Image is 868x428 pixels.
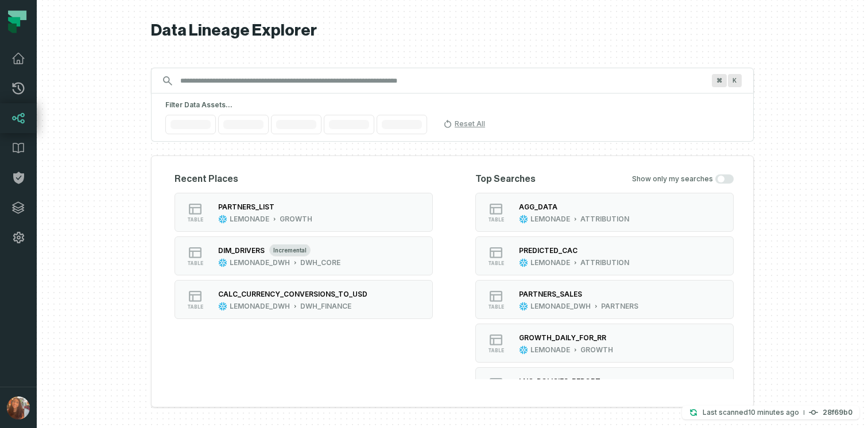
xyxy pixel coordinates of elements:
[7,396,30,419] img: avatar of Shani Segev
[823,409,852,416] h4: 28f69b0
[712,74,727,87] span: Press ⌘ + K to focus the search bar
[728,74,742,87] span: Press ⌘ + K to focus the search bar
[703,407,799,418] p: Last scanned
[748,408,799,417] relative-time: Sep 28, 2025, 10:30 AM GMT+3
[151,21,754,41] h1: Data Lineage Explorer
[682,406,859,419] button: Last scanned[DATE] 10:30:27 AM28f69b0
